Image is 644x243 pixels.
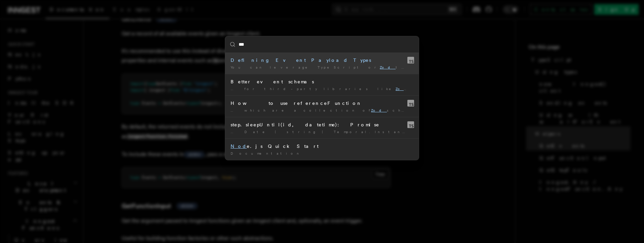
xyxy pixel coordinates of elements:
mark: Zod [380,65,396,69]
mark: Zod [371,108,387,112]
div: e.js Quick Start [231,143,413,150]
span: Documentation [231,151,301,155]
mark: Zod [396,87,412,91]
div: Better event schemas [231,78,413,85]
div: step.sleepUntil(id, datetime): Promise [231,121,413,128]
div: How to use referenceFunction [231,100,413,107]
div: You can leverage TypeScript or to define your … [231,65,413,70]
div: … for third-party libraries like and TypeBox Much … [231,86,413,91]
div: Defining Event Payload Types [231,57,413,64]
div: … Date | string | Temporal.Instant | Temporal. edDateTimeRequiredrequiredDescription … [231,129,413,134]
div: … which are a collection of schemas used to provide … [231,108,413,113]
mark: Nod [231,144,247,149]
